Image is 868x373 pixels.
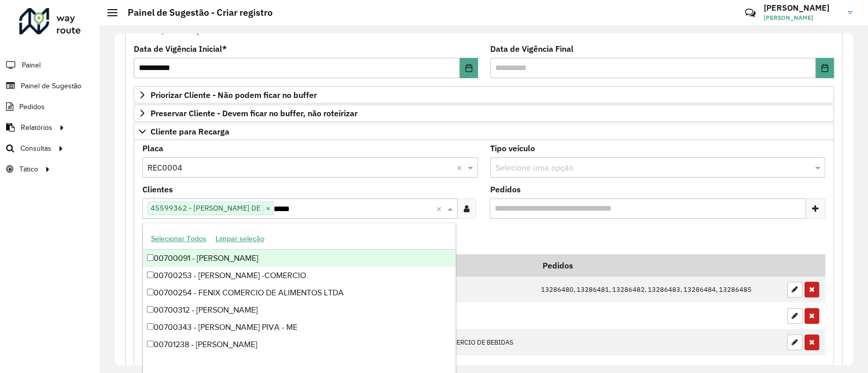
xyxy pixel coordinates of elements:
[21,122,52,133] span: Relatórios
[19,164,38,175] span: Tático
[21,81,81,91] span: Painel de Sugestão
[490,183,521,195] label: Pedidos
[20,143,51,154] span: Consultas
[19,101,45,112] span: Pedidos
[117,7,273,18] h2: Painel de Sugestão - Criar registro
[211,231,269,247] button: Limpar seleção
[490,43,574,55] label: Data de Vigência Final
[143,336,456,353] div: 00701238 - [PERSON_NAME]
[22,60,41,71] span: Painel
[134,105,834,122] a: Preservar Cliente - Devem ficar no buffer, não roteirizar
[457,161,465,174] span: Clear all
[143,301,456,319] div: 00700312 - [PERSON_NAME]
[134,86,834,104] a: Priorizar Cliente - Não podem ficar no buffer
[146,231,211,247] button: Selecionar Todos
[142,183,173,195] label: Clientes
[816,58,834,78] button: Choose Date
[739,2,761,24] a: Contato Rápido
[143,319,456,336] div: 00700343 - [PERSON_NAME] PIVA - ME
[134,123,834,140] a: Cliente para Recarga
[460,58,478,78] button: Choose Date
[151,127,229,135] span: Cliente para Recarga
[151,109,357,117] span: Preservar Cliente - Devem ficar no buffer, não roteirizar
[764,3,840,13] h3: [PERSON_NAME]
[436,202,445,215] span: Clear all
[536,254,782,276] th: Pedidos
[134,43,227,55] label: Data de Vigência Inicial
[764,13,840,22] span: [PERSON_NAME]
[143,284,456,301] div: 00700254 - FENIX COMERCIO DE ALIMENTOS LTDA
[151,91,317,99] span: Priorizar Cliente - Não podem ficar no buffer
[263,202,273,215] span: ×
[490,142,535,154] label: Tipo veículo
[536,276,782,302] td: 13286480, 13286481, 13286482, 13286483, 13286484, 13286485
[142,142,163,154] label: Placa
[143,250,456,267] div: 00700091 - [PERSON_NAME]
[148,202,263,214] span: 45599362 - [PERSON_NAME] DE
[143,267,456,284] div: 00700253 - [PERSON_NAME] -COMERCIO.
